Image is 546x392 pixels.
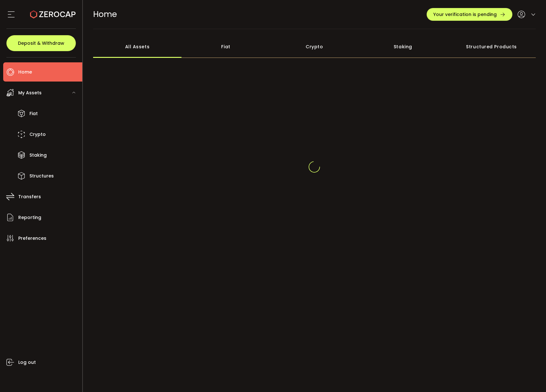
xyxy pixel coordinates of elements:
[359,35,447,58] div: Staking
[18,234,46,243] span: Preferences
[18,41,64,45] span: Deposit & Withdraw
[29,171,54,181] span: Structures
[18,358,36,367] span: Log out
[18,213,41,222] span: Reporting
[181,35,270,58] div: Fiat
[29,109,38,118] span: Fiat
[427,8,512,21] button: Your verification is pending
[433,12,497,17] span: Your verification is pending
[29,130,46,139] span: Crypto
[18,67,32,77] span: Home
[447,35,536,58] div: Structured Products
[18,192,41,201] span: Transfers
[29,151,47,160] span: Staking
[93,35,182,58] div: All Assets
[18,88,42,98] span: My Assets
[6,35,76,51] button: Deposit & Withdraw
[270,35,359,58] div: Crypto
[93,9,117,20] span: Home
